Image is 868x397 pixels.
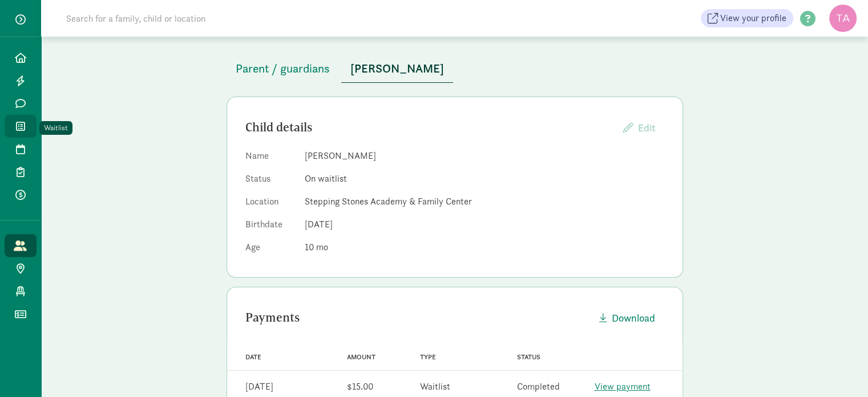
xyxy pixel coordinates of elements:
[595,380,651,392] a: View payment
[245,308,590,327] div: Payments
[59,7,380,30] input: Search for a family, child or location
[245,195,296,213] dt: Location
[614,115,664,140] button: Edit
[305,218,333,230] span: [DATE]
[811,342,868,397] iframe: Chat Widget
[590,306,664,330] button: Download
[227,62,339,75] a: Parent / guardians
[638,121,655,134] span: Edit
[341,62,453,75] a: [PERSON_NAME]
[305,172,664,186] dd: On waitlist
[720,11,786,25] span: View your profile
[347,380,373,394] div: $15.00
[227,55,339,82] button: Parent / guardians
[245,149,296,167] dt: Name
[517,380,560,394] div: Completed
[350,59,444,78] span: [PERSON_NAME]
[245,380,273,394] div: [DATE]
[612,310,655,326] span: Download
[420,353,436,361] span: Type
[245,118,614,137] div: Child details
[44,122,68,134] div: Waitlist
[305,195,664,208] dd: Stepping Stones Academy & Family Center
[701,9,793,27] a: View your profile
[245,353,261,361] span: Date
[305,241,328,253] span: 10
[347,353,376,361] span: Amount
[517,353,540,361] span: Status
[236,59,330,78] span: Parent / guardians
[305,149,664,163] dd: [PERSON_NAME]
[245,240,296,259] dt: Age
[341,55,453,83] button: [PERSON_NAME]
[420,380,450,394] div: Waitlist
[245,218,296,236] dt: Birthdate
[245,172,296,190] dt: Status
